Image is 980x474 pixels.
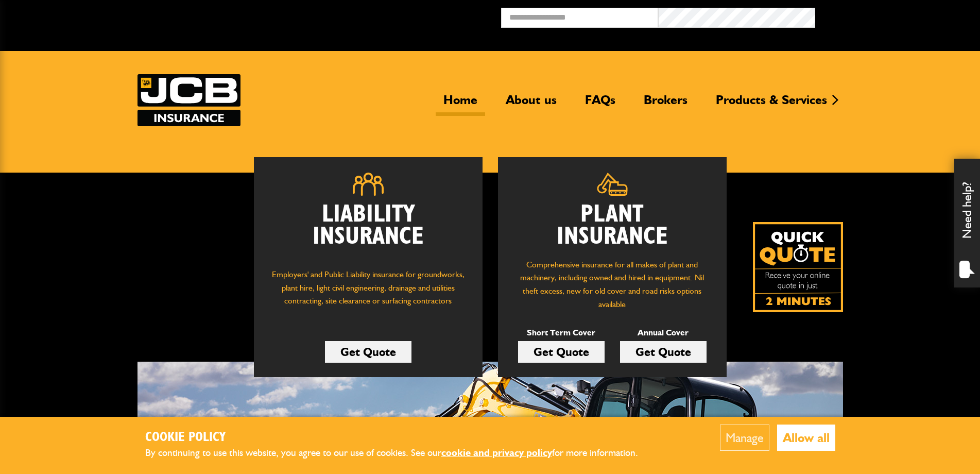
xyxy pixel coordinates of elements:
[269,204,467,258] h2: Liability Insurance
[753,222,843,312] img: Quick Quote
[636,92,695,116] a: Brokers
[815,8,972,24] button: Broker Login
[708,92,835,116] a: Products & Services
[145,430,655,446] h2: Cookie Policy
[777,425,835,451] button: Allow all
[620,326,707,340] p: Annual Cover
[441,447,552,459] a: cookie and privacy policy
[498,92,564,116] a: About us
[620,341,707,363] a: Get Quote
[145,445,655,461] p: By continuing to use this website, you agree to our use of cookies. See our for more information.
[137,74,240,126] a: JCB Insurance Services
[518,341,605,363] a: Get Quote
[269,268,467,317] p: Employers' and Public Liability insurance for groundworks, plant hire, light civil engineering, d...
[436,92,485,116] a: Home
[518,326,605,340] p: Short Term Cover
[753,222,843,312] a: Get your insurance quote isn just 2-minutes
[325,341,411,363] a: Get Quote
[513,204,711,248] h2: Plant Insurance
[720,425,769,451] button: Manage
[137,74,240,126] img: JCB Insurance Services logo
[577,92,623,116] a: FAQs
[954,159,980,287] div: Need help?
[513,258,711,311] p: Comprehensive insurance for all makes of plant and machinery, including owned and hired in equipm...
